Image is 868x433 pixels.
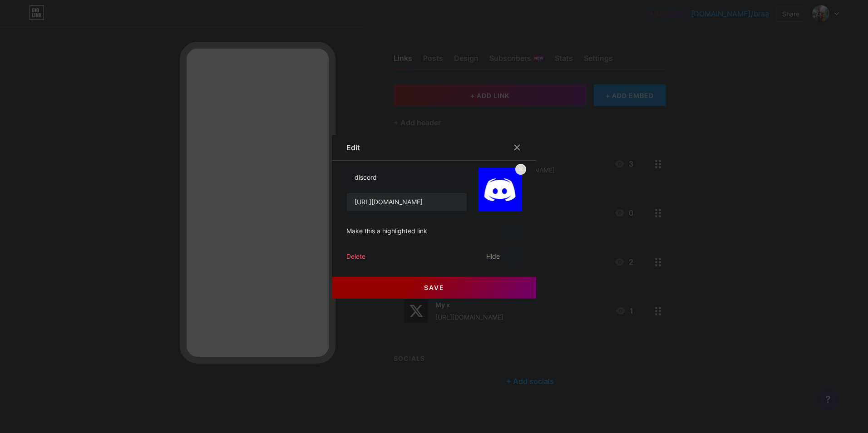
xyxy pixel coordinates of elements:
span: Save [424,284,444,291]
img: link_thumbnail [478,168,522,212]
button: Save [332,277,536,299]
div: Edit [346,142,360,153]
div: Make this a highlighted link [346,226,427,237]
div: Delete [346,251,365,262]
input: Title [347,168,467,187]
span: Hide [486,251,500,262]
input: URL [347,193,467,211]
